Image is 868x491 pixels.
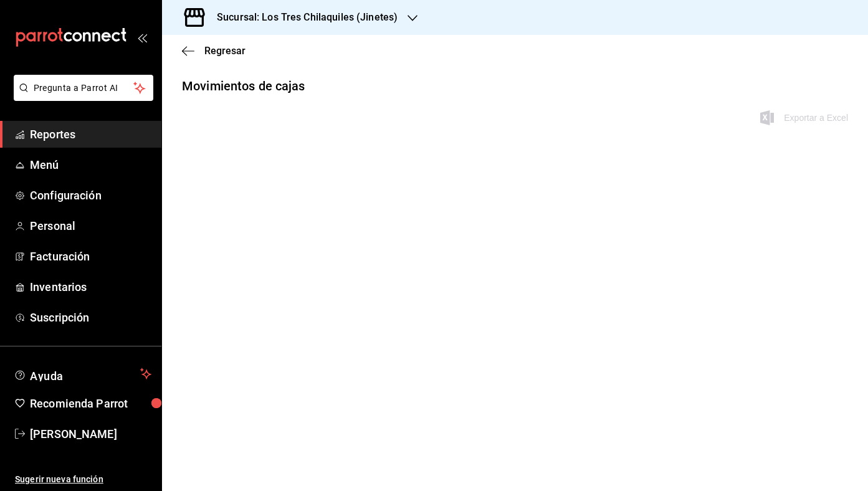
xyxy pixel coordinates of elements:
[15,473,151,486] span: Sugerir nueva función
[182,77,305,95] div: Movimientos de cajas
[30,279,151,295] span: Inventarios
[30,126,151,143] span: Reportes
[9,90,153,103] a: Pregunta a Parrot AI
[30,248,151,265] span: Facturación
[30,187,151,204] span: Configuración
[34,82,134,95] span: Pregunta a Parrot AI
[207,10,398,25] h3: Sucursal: Los Tres Chilaquiles (Jinetes)
[30,217,151,234] span: Personal
[30,395,151,412] span: Recomienda Parrot
[14,75,153,101] button: Pregunta a Parrot AI
[30,309,151,326] span: Suscripción
[182,45,246,57] button: Regresar
[30,366,135,381] span: Ayuda
[137,32,147,42] button: open_drawer_menu
[30,156,151,173] span: Menú
[30,426,151,442] span: [PERSON_NAME]
[204,45,246,57] span: Regresar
